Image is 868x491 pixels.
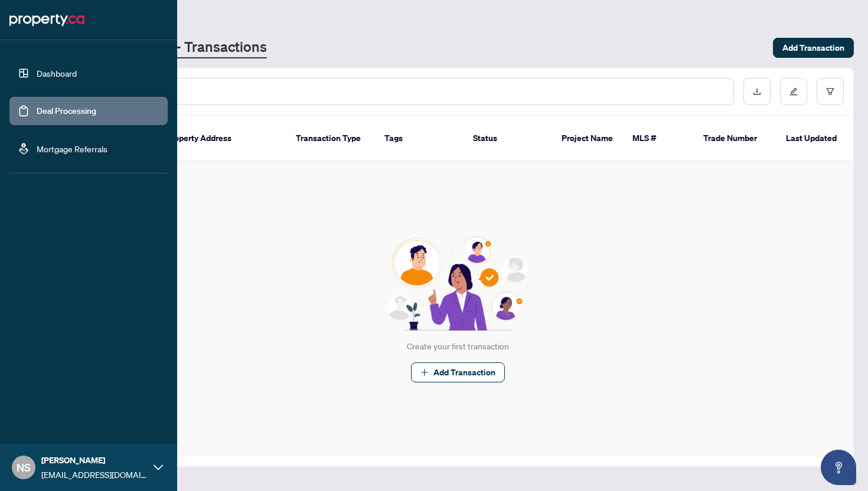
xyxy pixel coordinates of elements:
[780,78,807,105] button: edit
[41,454,148,467] span: [PERSON_NAME]
[826,87,834,96] span: filter
[375,116,464,162] th: Tags
[381,236,534,330] img: Null State Icon
[37,106,96,116] a: Deal Processing
[411,362,505,382] button: Add Transaction
[743,78,771,105] button: download
[773,38,854,58] button: Add Transaction
[623,116,694,162] th: MLS #
[420,368,429,377] span: plus
[156,116,286,162] th: Property Address
[821,450,856,485] button: Open asap
[817,78,844,105] button: filter
[41,468,148,481] span: [EMAIL_ADDRESS][DOMAIN_NAME]
[776,116,865,162] th: Last Updated By
[753,87,761,96] span: download
[9,11,84,30] img: logo
[789,87,798,96] span: edit
[407,340,509,353] div: Create your first transaction
[782,38,844,57] span: Add Transaction
[433,363,495,382] span: Add Transaction
[552,116,623,162] th: Project Name
[37,143,107,154] a: Mortgage Referrals
[694,116,776,162] th: Trade Number
[286,116,375,162] th: Transaction Type
[17,459,31,476] span: NS
[464,116,552,162] th: Status
[37,68,77,78] a: Dashboard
